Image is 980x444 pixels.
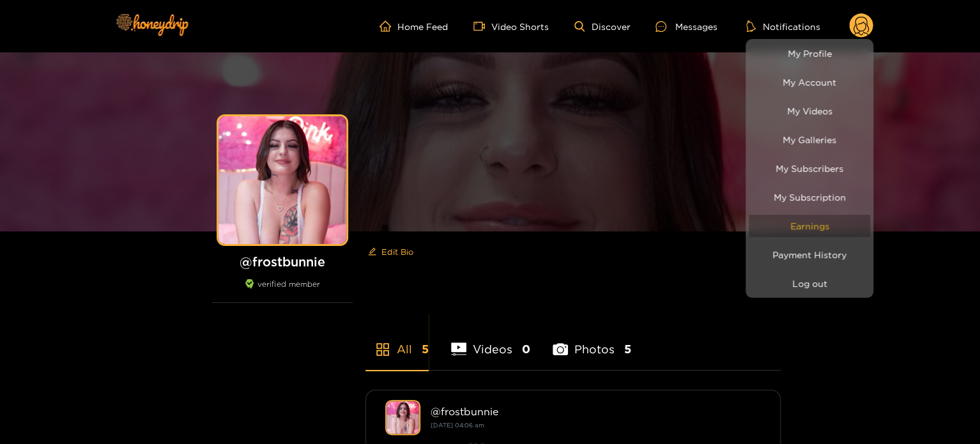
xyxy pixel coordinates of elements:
a: My Account [749,71,870,93]
a: Earnings [749,215,870,237]
a: My Subscription [749,186,870,208]
a: My Profile [749,42,870,65]
button: Log out [749,272,870,295]
a: My Subscribers [749,157,870,180]
a: My Galleries [749,128,870,151]
a: My Videos [749,100,870,122]
a: Payment History [749,243,870,266]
